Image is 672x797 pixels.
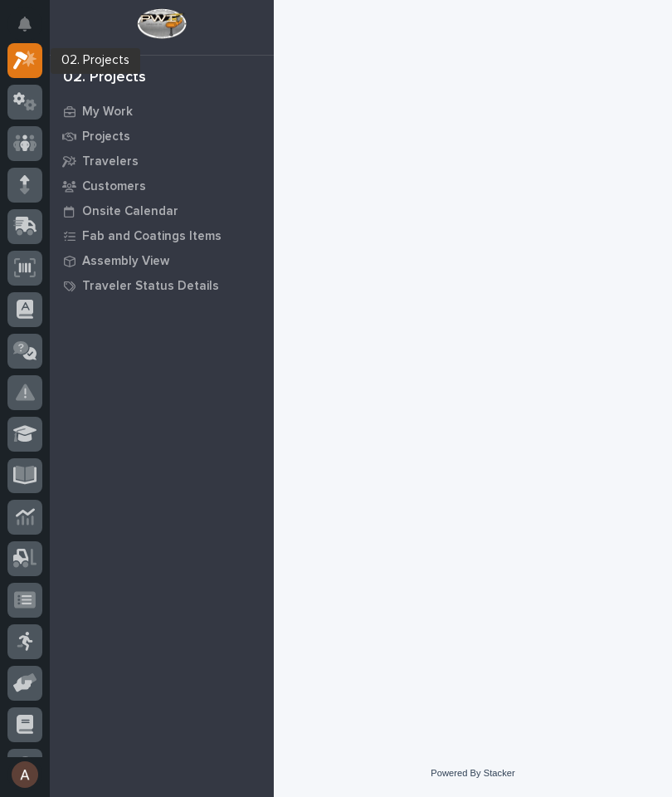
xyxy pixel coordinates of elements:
p: My Work [82,105,133,120]
a: Travelers [50,149,274,174]
p: Projects [82,130,130,144]
a: Traveler Status Details [50,273,274,298]
button: Notifications [7,7,42,42]
img: Workspace Logo [137,8,186,39]
a: Projects [50,124,274,149]
a: Onsite Calendar [50,198,274,223]
p: Fab and Coatings Items [82,229,222,244]
a: Customers [50,174,274,198]
a: Powered By Stacker [431,768,514,778]
p: Onsite Calendar [82,204,178,219]
div: 02. Projects [63,69,146,87]
p: Assembly View [82,254,169,269]
p: Customers [82,179,146,194]
a: My Work [50,99,274,124]
div: Notifications [21,17,42,43]
button: users-avatar [7,757,42,792]
a: Assembly View [50,248,274,273]
p: Traveler Status Details [82,279,219,294]
a: Fab and Coatings Items [50,223,274,248]
p: Travelers [82,154,139,169]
